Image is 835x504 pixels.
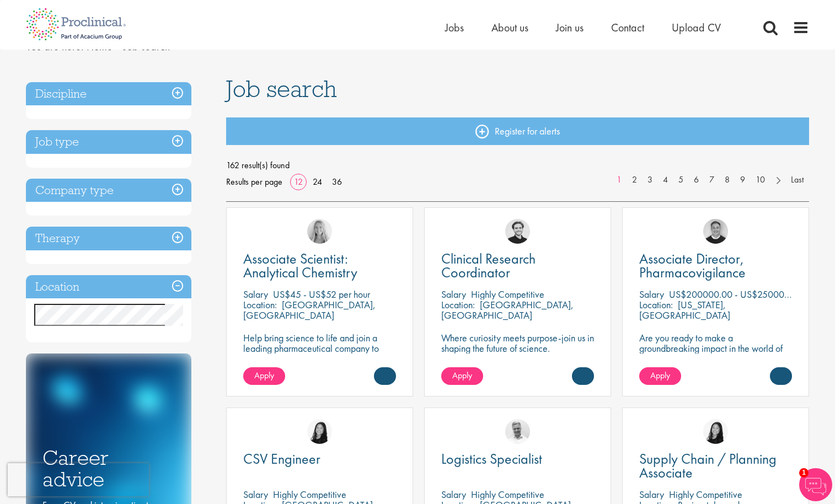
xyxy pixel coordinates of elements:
a: Upload CV [672,20,721,35]
p: US$45 - US$52 per hour [273,288,370,301]
h3: Discipline [26,82,191,106]
a: Logistics Specialist [441,452,594,466]
p: [US_STATE], [GEOGRAPHIC_DATA] [639,298,730,321]
span: 1 [799,468,809,478]
span: Location: [639,298,673,311]
a: Join us [556,20,584,35]
a: Apply [441,367,483,385]
a: 5 [673,174,689,186]
span: Apply [650,369,670,381]
a: Register for alerts [226,117,810,145]
a: 7 [704,174,720,186]
a: Contact [611,20,644,35]
span: 162 result(s) found [226,157,810,174]
p: Highly Competitive [471,488,544,501]
a: Last [785,174,809,186]
img: Nico Kohlwes [505,219,530,244]
span: Salary [243,288,268,301]
span: Logistics Specialist [441,449,542,468]
a: 12 [290,176,307,187]
a: 6 [688,174,704,186]
span: Salary [243,488,268,501]
span: CSV Engineer [243,449,320,468]
span: Apply [452,369,472,381]
span: Clinical Research Coordinator [441,249,536,282]
a: CSV Engineer [243,452,396,466]
p: Help bring science to life and join a leading pharmaceutical company to play a key role in delive... [243,333,396,385]
p: Are you ready to make a groundbreaking impact in the world of biotechnology? Join a growing compa... [639,333,792,385]
span: Salary [441,488,466,501]
img: Shannon Briggs [307,219,332,244]
span: Associate Director, Pharmacovigilance [639,249,746,282]
span: Associate Scientist: Analytical Chemistry [243,249,357,282]
a: 36 [328,176,346,187]
a: 8 [719,174,735,186]
img: Numhom Sudsok [703,419,728,444]
p: [GEOGRAPHIC_DATA], [GEOGRAPHIC_DATA] [243,298,376,321]
h3: Company type [26,179,191,202]
a: 10 [750,174,770,186]
a: About us [491,20,528,35]
a: Clinical Research Coordinator [441,252,594,280]
a: 3 [642,174,658,186]
a: Apply [639,367,681,385]
span: Job search [226,74,337,104]
p: Where curiosity meets purpose-join us in shaping the future of science. [441,333,594,353]
span: Location: [243,298,277,311]
p: [GEOGRAPHIC_DATA], [GEOGRAPHIC_DATA] [441,298,574,321]
a: Supply Chain / Planning Associate [639,452,792,480]
img: Bo Forsen [703,219,728,244]
span: Results per page [226,174,282,190]
a: Jobs [445,20,464,35]
span: Salary [639,488,664,501]
a: Apply [243,367,285,385]
a: 24 [309,176,326,187]
h3: Location [26,275,191,299]
p: Highly Competitive [273,488,346,501]
a: 4 [657,174,673,186]
p: Highly Competitive [471,288,544,301]
span: Salary [639,288,664,301]
a: 2 [627,174,643,186]
span: Location: [441,298,475,311]
span: Salary [441,288,466,301]
a: Associate Director, Pharmacovigilance [639,252,792,280]
h3: Career advice [42,447,175,490]
span: Apply [254,369,274,381]
p: Highly Competitive [669,488,742,501]
iframe: reCAPTCHA [8,463,149,496]
img: Numhom Sudsok [307,419,332,444]
a: Associate Scientist: Analytical Chemistry [243,252,396,280]
a: 9 [735,174,751,186]
h3: Job type [26,130,191,154]
h3: Therapy [26,227,191,250]
a: 1 [611,174,627,186]
img: Chatbot [799,468,832,501]
img: Joshua Bye [505,419,530,444]
span: Supply Chain / Planning Associate [639,449,777,482]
